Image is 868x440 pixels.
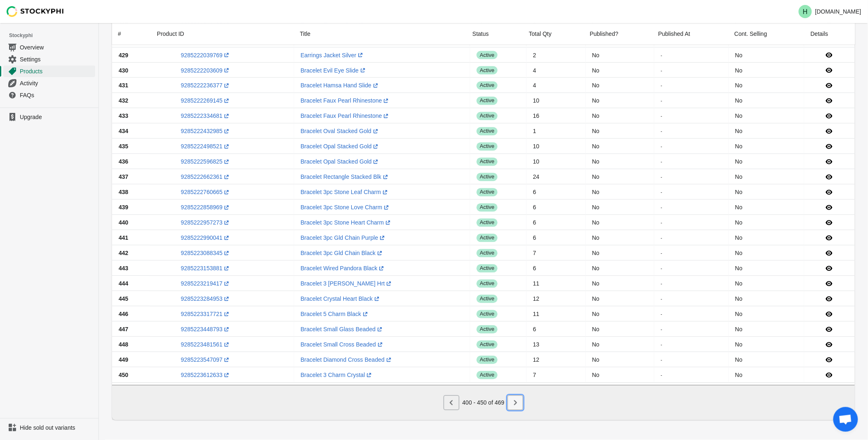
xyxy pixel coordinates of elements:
[729,261,804,276] td: No
[586,276,655,291] td: No
[586,230,655,246] td: No
[729,337,804,352] td: No
[119,174,128,180] span: 437
[301,265,386,272] a: Bracelet Wired Pandora Black(opens a new window)
[526,307,585,322] td: 11
[728,23,804,44] div: Cont. Selling
[526,78,585,93] td: 4
[181,342,231,348] a: 9285223481561(opens a new window)
[815,8,861,15] p: [DOMAIN_NAME]
[463,400,505,406] span: 400 - 450 of 469
[181,235,231,241] a: 9285222990041(opens a new window)
[119,326,128,333] span: 447
[729,230,804,246] td: No
[181,82,231,89] a: 9285222236377(opens a new window)
[301,250,384,257] a: Bracelet 3pc Gld Chain Black(opens a new window)
[477,188,498,197] span: active
[583,23,652,44] div: Published?
[477,97,498,105] span: active
[526,367,585,383] td: 7
[444,392,524,410] nav: Pagination
[119,281,128,287] span: 444
[586,322,655,337] td: No
[477,66,498,75] span: active
[661,144,662,149] small: -
[7,6,64,17] img: Stockyphi
[586,47,655,63] td: No
[661,190,662,195] small: -
[301,235,386,241] a: Bracelet 3pc Gld Chain Purple(opens a new window)
[181,281,231,287] a: 9285223219417(opens a new window)
[661,83,662,88] small: -
[729,139,804,154] td: No
[477,371,498,379] span: active
[119,113,128,119] span: 433
[293,23,466,44] div: Title
[119,67,128,74] span: 430
[729,200,804,215] td: No
[526,261,585,276] td: 6
[301,372,373,379] a: Bracelet 3 Charm Crystal(opens a new window)
[526,246,585,261] td: 7
[661,296,662,302] small: -
[181,128,231,135] a: 9285222432985(opens a new window)
[3,422,95,433] a: Hide sold out variants
[477,51,498,59] span: active
[661,52,662,58] small: -
[586,139,655,154] td: No
[20,43,94,51] span: Overview
[526,200,585,215] td: 6
[729,185,804,200] td: No
[477,264,498,273] span: active
[119,204,128,211] span: 439
[119,296,128,302] span: 445
[661,98,662,103] small: -
[3,77,95,89] a: Activity
[729,215,804,230] td: No
[477,82,498,90] span: active
[181,204,231,211] a: 9285222858969(opens a new window)
[119,143,128,150] span: 435
[729,93,804,108] td: No
[119,98,128,104] span: 432
[729,307,804,322] td: No
[661,220,662,225] small: -
[729,276,804,291] td: No
[729,169,804,185] td: No
[119,189,128,196] span: 438
[477,325,498,334] span: active
[181,143,231,150] a: 9285222498521(opens a new window)
[652,23,728,44] div: Published At
[799,5,812,18] span: Avatar with initials H
[661,159,662,164] small: -
[586,169,655,185] td: No
[477,158,498,166] span: active
[119,250,128,257] span: 442
[301,204,391,211] a: Bracelet 3pc Stone Love Charm(opens a new window)
[526,47,585,63] td: 2
[477,280,498,288] span: active
[729,352,804,367] td: No
[477,219,498,227] span: active
[526,215,585,230] td: 6
[508,396,523,410] button: Next
[526,230,585,246] td: 6
[301,220,392,226] a: Bracelet 3pc Stone Heart Charm(opens a new window)
[181,326,231,333] a: 9285223448793(opens a new window)
[729,367,804,383] td: No
[586,124,655,139] td: No
[301,189,389,196] a: Bracelet 3pc Stone Leaf Charm(opens a new window)
[3,89,95,101] a: FAQs
[301,342,384,348] a: Bracelet Small Cross Beaded(opens a new window)
[301,82,380,89] a: Bracelet Hamsa Hand Slide(opens a new window)
[181,220,231,226] a: 9285222957273(opens a new window)
[301,174,390,180] a: Bracelet Rectangle Stacked Blk(opens a new window)
[20,91,94,99] span: FAQs
[586,215,655,230] td: No
[301,98,391,104] a: Bracelet Faux Pearl Rhinestone(opens a new window)
[526,169,585,185] td: 24
[729,63,804,78] td: No
[119,372,128,379] span: 450
[526,185,585,200] td: 6
[661,250,662,256] small: -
